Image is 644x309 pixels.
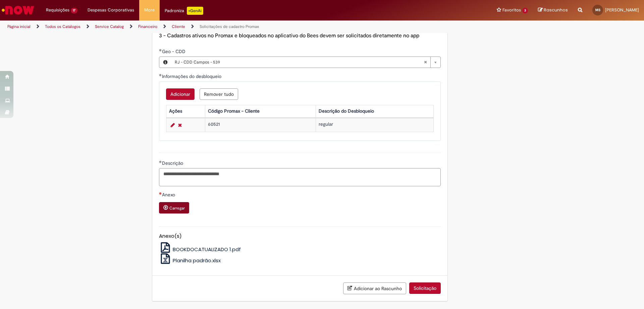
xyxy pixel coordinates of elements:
span: Favoritos [502,7,521,13]
a: Editar Linha 1 [169,121,176,129]
button: Remover todas as linhas de Informações do desbloqueio [200,88,238,100]
abbr: Limpar campo Geo - CDD [420,57,430,68]
ul: Trilhas de página [5,21,424,33]
span: Planilha padrão.xlsx [173,257,221,264]
span: Requisições [46,7,69,13]
th: Ações [166,105,205,117]
button: Adicionar uma linha para Informações do desbloqueio [166,88,195,100]
span: 3 [522,8,528,13]
span: [PERSON_NAME] [605,7,639,13]
a: Todos os Catálogos [45,24,80,29]
span: Anexo [162,192,176,198]
button: Adicionar ao Rascunho [343,282,406,294]
span: Geo - CDD [162,48,187,54]
img: ServiceNow [1,3,35,17]
th: Descrição do Desbloqueio [316,105,433,117]
a: BOOKDOCATUALIZADO 1.pdf [159,246,241,253]
span: Necessários [159,192,162,195]
span: BOOKDOCATUALIZADO 1.pdf [173,246,241,253]
h5: Anexo(s) [159,233,441,239]
button: Geo - CDD, Visualizar este registro RJ - CDD Campos - 539 [159,57,171,68]
span: Obrigatório Preenchido [159,49,162,51]
textarea: Descrição [159,168,441,186]
span: 17 [71,8,77,13]
small: Carregar [169,205,185,211]
button: Solicitação [409,282,441,294]
a: Remover linha 1 [176,121,183,129]
td: regular [316,118,433,132]
a: RJ - CDD Campos - 539Limpar campo Geo - CDD [171,57,440,68]
span: Obrigatório Preenchido [159,160,162,163]
button: Carregar anexo de Anexo Required [159,202,189,214]
a: Cliente [172,24,185,29]
div: Padroniza [165,7,203,15]
span: Informações do desbloqueio [162,73,223,79]
span: More [144,7,155,13]
a: Financeiro [138,24,157,29]
a: Solicitações de cadastro Promax [200,24,259,29]
a: Página inicial [7,24,31,29]
span: RJ - CDD Campos - 539 [175,57,424,68]
a: Rascunhos [538,7,568,13]
span: Despesas Corporativas [88,7,134,13]
th: Código Promax - Cliente [205,105,316,117]
a: Service Catalog [95,24,124,29]
span: Obrigatório Preenchido [159,74,162,76]
a: Planilha padrão.xlsx [159,257,221,264]
span: 3 - Cadastros ativos no Promax e bloqueados no aplicativo do Bees devem ser solicitados diretamen... [159,32,419,39]
td: 60521 [205,118,316,132]
p: +GenAi [187,7,203,15]
span: Rascunhos [544,7,568,13]
span: MS [595,8,600,12]
span: Descrição [162,160,184,166]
